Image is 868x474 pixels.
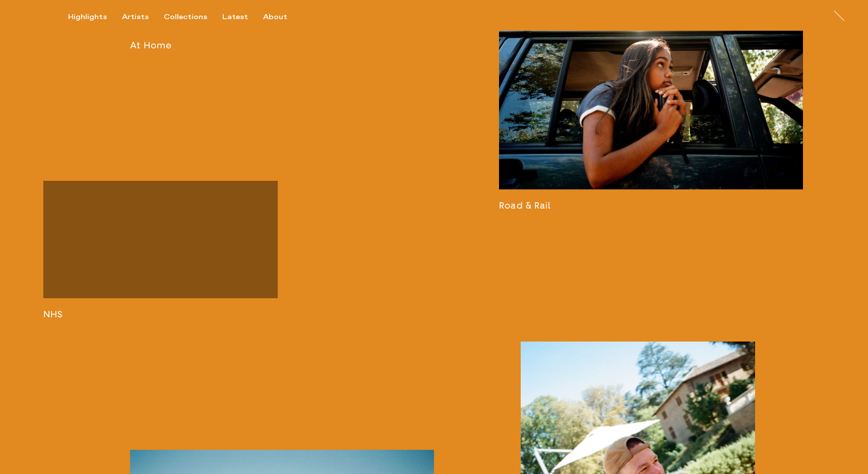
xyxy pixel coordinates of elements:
[222,13,263,22] button: Latest
[122,13,149,22] div: Artists
[222,13,248,22] div: Latest
[263,13,287,22] div: About
[263,13,302,22] button: About
[122,13,164,22] button: Artists
[164,13,207,22] div: Collections
[164,13,222,22] button: Collections
[68,13,122,22] button: Highlights
[68,13,107,22] div: Highlights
